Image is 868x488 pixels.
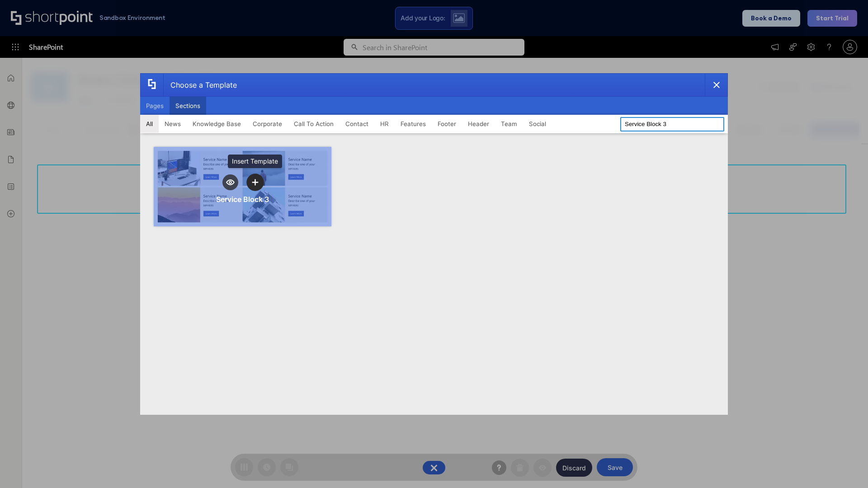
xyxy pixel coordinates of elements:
button: All [140,115,159,133]
div: template selector [140,73,728,415]
button: Contact [340,115,374,133]
button: Call To Action [288,115,340,133]
button: Social [523,115,552,133]
button: Features [395,115,432,133]
button: Team [495,115,523,133]
button: Header [462,115,495,133]
iframe: Chat Widget [823,445,868,488]
button: Sections [170,97,206,115]
div: Choose a Template [163,74,237,96]
button: Pages [140,97,170,115]
button: HR [374,115,395,133]
button: News [159,115,187,133]
button: Footer [432,115,462,133]
button: Knowledge Base [187,115,247,133]
input: Search [620,117,724,131]
button: Corporate [247,115,288,133]
div: Service Block 3 [216,195,269,204]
